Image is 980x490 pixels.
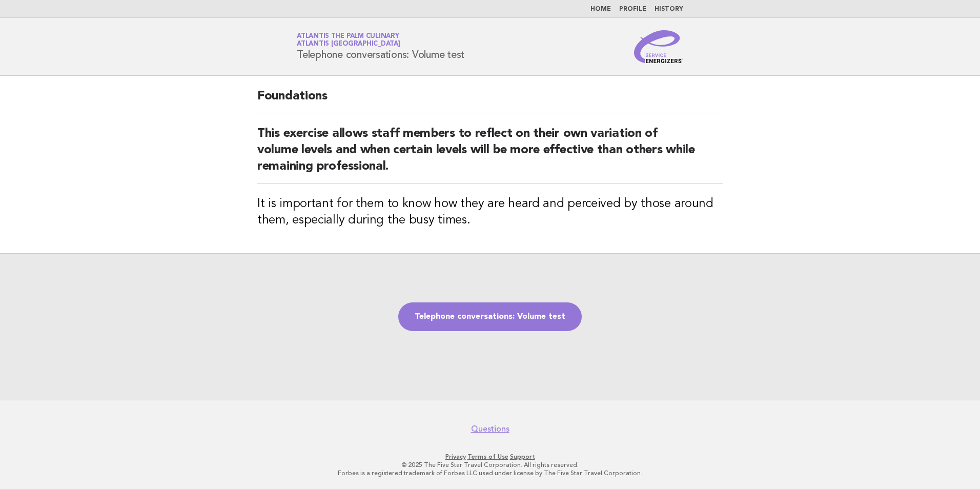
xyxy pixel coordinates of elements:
p: Forbes is a registered trademark of Forbes LLC used under license by The Five Star Travel Corpora... [176,469,804,477]
h2: Foundations [257,88,723,113]
a: Privacy [445,453,466,460]
h1: Telephone conversations: Volume test [297,33,464,60]
a: Terms of Use [467,453,508,460]
a: Profile [619,6,646,12]
a: Support [510,453,535,460]
a: Atlantis The Palm CulinaryAtlantis [GEOGRAPHIC_DATA] [297,33,400,47]
a: History [655,6,683,12]
h2: This exercise allows staff members to reflect on their own variation of volume levels and when ce... [257,126,723,183]
span: Atlantis [GEOGRAPHIC_DATA] [297,41,400,48]
h3: It is important for them to know how they are heard and perceived by those around them, especiall... [257,196,723,229]
p: © 2025 The Five Star Travel Corporation. All rights reserved. [176,461,804,469]
a: Home [590,6,611,12]
img: Service Energizers [634,30,683,63]
a: Questions [471,424,509,434]
a: Telephone conversations: Volume test [398,302,582,331]
p: · · [176,453,804,461]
